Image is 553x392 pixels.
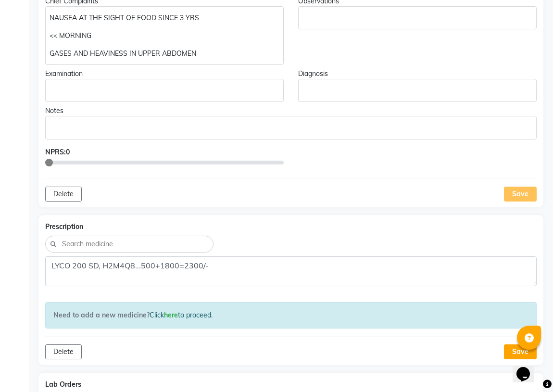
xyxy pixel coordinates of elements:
[53,311,150,319] strong: Need to add a new medicine?
[298,79,537,102] div: Rich Text Editor, main
[45,344,82,359] button: Delete
[66,148,70,156] span: 0
[45,6,284,65] div: Rich Text Editor, main
[45,187,82,202] button: Delete
[45,116,537,139] div: Rich Text Editor, main
[513,354,543,382] iframe: chat widget
[50,49,279,59] p: GASES AND HEAVINESS IN UPPER ABDOMEN
[504,344,537,359] button: Save
[45,379,537,390] div: Lab Orders
[45,79,284,102] div: Rich Text Editor, main
[45,106,537,116] div: Notes
[164,311,178,319] a: here
[298,69,537,79] div: Diagnosis
[298,6,537,29] div: Rich Text Editor, main
[45,69,284,79] div: Examination
[50,31,279,41] p: << MORNING
[50,13,279,23] p: NAUSEA AT THE SIGHT OF FOOD SINCE 3 YRS
[45,147,284,157] div: NPRS:
[61,239,208,250] input: Search medicine
[45,222,537,232] div: Prescription
[45,302,537,329] div: Click to proceed.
